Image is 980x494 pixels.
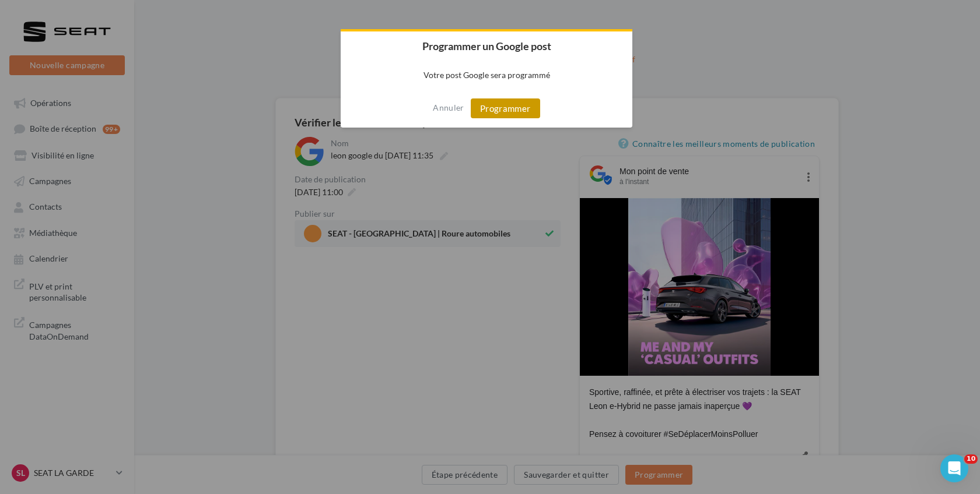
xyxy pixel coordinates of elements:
p: Votre post Google sera programmé [341,61,632,89]
iframe: Intercom live chat [940,454,968,482]
button: Annuler [433,98,464,117]
button: Programmer [471,98,540,118]
span: 10 [964,454,978,464]
h2: Programmer un Google post [341,31,632,61]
